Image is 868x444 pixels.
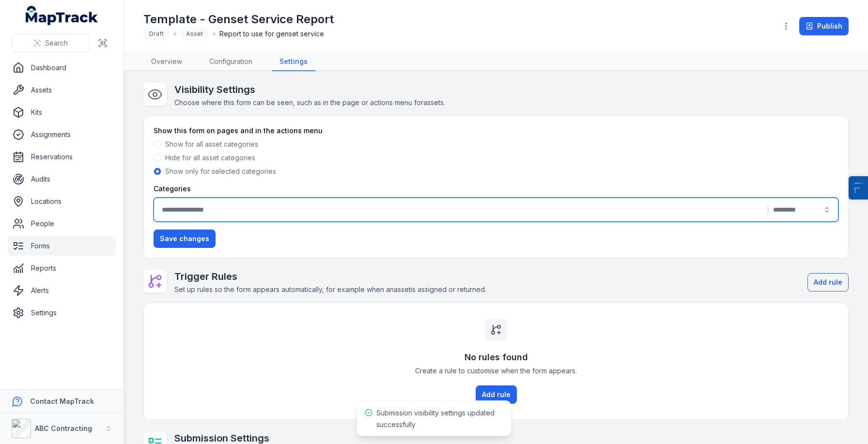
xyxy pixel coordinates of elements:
[8,169,116,189] a: Audits
[8,259,116,278] a: Reports
[174,285,486,293] span: Set up rules so the form appears automatically, for example when an asset is assigned or returned.
[201,53,260,71] a: Configuration
[799,17,849,35] button: Publish
[154,230,216,248] button: Save changes
[8,125,116,144] a: Assignments
[154,198,838,222] button: |
[272,53,315,71] a: Settings
[415,366,577,376] span: Create a rule to customise when the form appears.
[8,214,116,233] a: People
[174,83,445,96] h2: Visibility Settings
[476,385,517,404] button: Add rule
[8,303,116,322] a: Settings
[8,147,116,167] a: Reservations
[174,98,445,107] span: Choose where this form can be seen, such as in the page or actions menu for assets .
[165,167,276,176] label: Show only for selected categories
[8,236,116,256] a: Forms
[26,6,98,25] a: MapTrack
[465,351,528,364] h3: No rules found
[30,397,94,405] strong: Contact MapTrack
[8,281,116,300] a: Alerts
[45,38,68,48] span: Search
[154,126,323,136] label: Show this form on pages and in the actions menu
[180,27,209,41] div: Asset
[165,153,255,163] label: Hide for all asset categories
[143,27,170,41] div: Draft
[174,270,486,283] h2: Trigger Rules
[807,273,849,291] button: Add rule
[154,184,191,194] label: Categories
[8,103,116,122] a: Kits
[8,58,116,77] a: Dashboard
[219,29,324,39] span: Report to use for genset service
[8,80,116,100] a: Assets
[376,409,495,429] span: Submission visibility settings updated successfully
[12,34,90,52] button: Search
[165,139,258,149] label: Show for all asset categories
[143,12,334,27] h1: Template - Genset Service Report
[35,424,92,432] strong: ABC Contracting
[8,192,116,211] a: Locations
[143,53,190,71] a: Overview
